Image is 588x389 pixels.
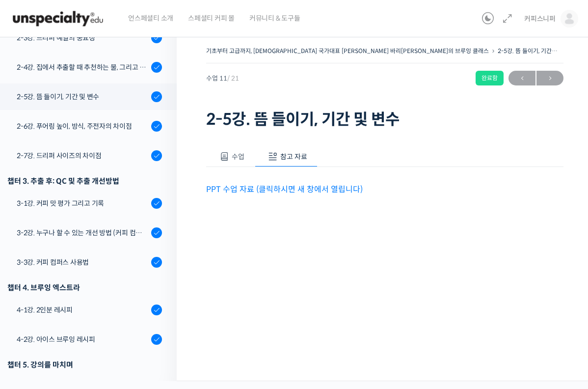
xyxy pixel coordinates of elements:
span: 홈 [31,322,37,330]
a: 다음→ [536,71,563,85]
span: 참고 자료 [280,152,307,161]
div: 2-4강. 집에서 추출할 때 추천하는 물, 그리고 이유 [17,62,148,73]
div: 2-5강. 뜸 들이기, 기간 및 변수 [17,91,148,102]
div: 완료함 [476,71,504,85]
a: 홈 [3,307,65,332]
a: 대화 [65,307,127,332]
span: / 21 [227,74,239,83]
div: 3-2강. 누구나 할 수 있는 개선 방법 (커피 컴퍼스) [17,227,148,238]
div: 챕터 4. 브루잉 엑스트라 [7,281,162,294]
div: 2-6강. 푸어링 높이, 방식, 주전자의 차이점 [17,121,148,132]
span: 커피스니퍼 [524,14,556,23]
a: ←이전 [508,71,535,85]
div: 4-1강. 2인분 레시피 [17,305,148,315]
div: 2-3강. 드리퍼 예열의 중요성 [17,32,148,43]
h1: 2-5강. 뜸 들이기, 기간 및 변수 [206,110,563,129]
span: 수업 [232,152,244,161]
div: 2-7강. 드리퍼 사이즈의 차이점 [17,150,148,161]
span: 수업 11 [206,75,239,82]
div: 챕터 5. 강의를 마치며 [7,358,162,371]
div: 챕터 3. 추출 후: QC 및 추출 개선방법 [7,174,162,188]
span: 설정 [152,322,163,330]
div: 4-2강. 아이스 브루잉 레시피 [17,334,148,345]
a: 설정 [127,307,188,332]
span: → [536,72,563,85]
div: 3-3강. 커피 컴퍼스 사용법 [17,257,148,268]
span: 대화 [90,323,102,331]
span: ← [508,72,535,85]
a: 2-5강. 뜸 들이기, 기간 및 변수 [498,47,571,55]
a: 기초부터 고급까지, [DEMOGRAPHIC_DATA] 국가대표 [PERSON_NAME] 바리[PERSON_NAME]의 브루잉 클래스 [206,47,489,55]
div: 3-1강. 커피 맛 평가 그리고 기록 [17,198,148,209]
a: PPT 수업 자료 (클릭하시면 새 창에서 열립니다) [206,184,363,194]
